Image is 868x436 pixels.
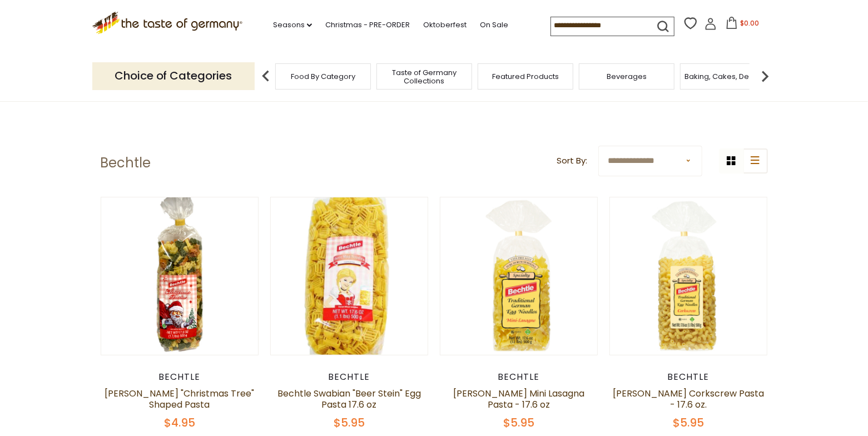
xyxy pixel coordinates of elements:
[105,387,254,411] a: [PERSON_NAME] "Christmas Tree" Shaped Pasta
[101,197,259,355] img: Bechtle
[557,154,587,168] label: Sort By:
[164,415,195,430] span: $4.95
[271,197,428,355] img: Bechtle
[291,72,355,81] a: Food By Category
[334,415,365,430] span: $5.95
[685,72,771,81] a: Baking, Cakes, Desserts
[719,17,766,33] button: $0.00
[613,387,764,411] a: [PERSON_NAME] Corkscrew Pasta - 17.6 oz.
[270,371,429,383] div: Bechtle
[673,415,704,430] span: $5.95
[609,371,768,383] div: Bechtle
[440,197,598,355] img: Bechtle
[325,19,410,31] a: Christmas - PRE-ORDER
[480,19,508,31] a: On Sale
[503,415,534,430] span: $5.95
[101,371,259,383] div: Bechtle
[92,62,255,90] p: Choice of Categories
[277,387,421,411] a: Bechtle Swabian "Beer Stein" Egg Pasta 17.6 oz
[607,72,647,81] a: Beverages
[101,155,151,171] h1: Bechtle
[754,65,776,87] img: next arrow
[423,19,467,31] a: Oktoberfest
[740,18,759,28] span: $0.00
[273,19,312,31] a: Seasons
[453,387,584,411] a: [PERSON_NAME] Mini Lasagna Pasta - 17.6 oz
[255,65,277,87] img: previous arrow
[380,68,469,85] a: Taste of Germany Collections
[610,197,767,355] img: Bechtle
[440,371,598,383] div: Bechtle
[492,72,559,81] a: Featured Products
